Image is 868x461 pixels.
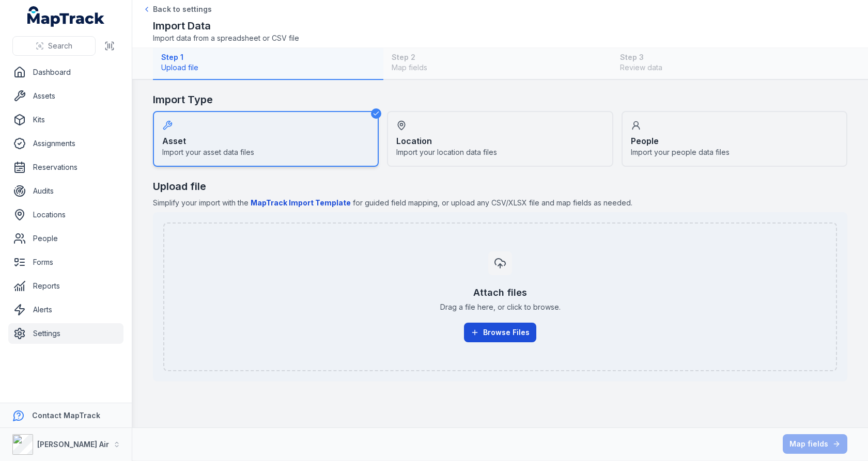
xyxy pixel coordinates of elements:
[8,323,123,344] a: Settings
[153,198,847,208] span: Simplify your import with the for guided field mapping, or upload any CSV/XLSX file and map field...
[8,133,123,154] a: Assignments
[631,135,659,147] strong: People
[8,86,123,106] a: Assets
[48,41,72,51] span: Search
[8,299,123,320] a: Alerts
[8,276,123,296] a: Reports
[153,33,299,43] span: Import data from a spreadsheet or CSV file
[440,302,561,312] span: Drag a file here, or click to browse.
[473,285,527,300] h3: Attach files
[12,36,96,56] button: Search
[153,179,847,194] h2: Upload file
[8,204,123,225] a: Locations
[8,228,123,249] a: People
[161,62,375,73] span: Upload file
[251,198,351,207] b: MapTrack Import Template
[162,147,254,157] span: Import your asset data files
[153,19,299,33] h2: Import Data
[162,135,186,147] strong: Asset
[27,6,105,27] a: MapTrack
[153,4,212,14] span: Back to settings
[37,440,109,449] strong: [PERSON_NAME] Air
[8,109,123,130] a: Kits
[161,52,375,62] strong: Step 1
[32,411,100,420] strong: Contact MapTrack
[153,48,383,80] button: Step 1Upload file
[8,157,123,178] a: Reservations
[631,147,730,157] span: Import your people data files
[396,135,432,147] strong: Location
[8,62,123,83] a: Dashboard
[8,181,123,201] a: Audits
[8,252,123,273] a: Forms
[464,323,536,342] button: Browse Files
[143,4,212,14] a: Back to settings
[153,92,847,107] h2: Import Type
[396,147,497,157] span: Import your location data files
